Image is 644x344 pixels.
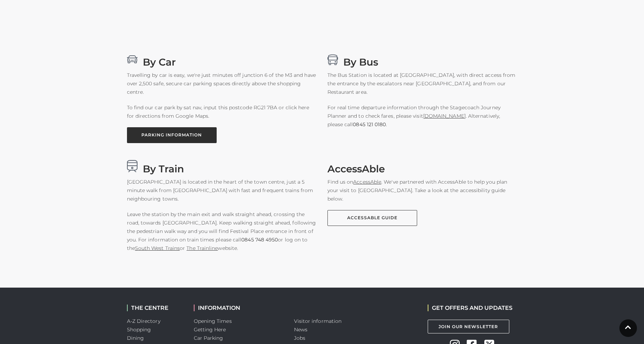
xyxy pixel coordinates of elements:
a: Getting Here [194,326,226,333]
p: For real time departure information through the Stagecoach Journey Planner and to check fares, pl... [327,103,517,129]
a: South West Trains [135,245,180,251]
p: [GEOGRAPHIC_DATA] is located in the heart of the town centre, just a 5 minute walk from [GEOGRAPH... [127,178,317,203]
a: Shopping [127,326,151,333]
p: Find us on . We've partnered with AccessAble to help you plan your visit to [GEOGRAPHIC_DATA]. Ta... [327,178,517,203]
a: Join Our Newsletter [428,320,509,333]
h3: By Bus [327,53,517,66]
a: The Trainline [186,245,218,251]
h2: GET OFFERS AND UPDATES [428,305,512,311]
p: The Bus Station is located at [GEOGRAPHIC_DATA], with direct access from the entrance by the esca... [327,71,517,96]
a: [DOMAIN_NAME] [423,113,466,119]
a: 0845 121 0180 [353,120,386,129]
h3: By Train [127,160,317,172]
a: AccessAble [353,179,381,185]
p: To find our car park by sat nav, input this postcode RG21 7BA or click here for directions from G... [127,103,317,120]
h2: THE CENTRE [127,305,183,311]
h2: INFORMATION [194,305,283,311]
a: Opening Times [194,318,232,324]
h3: By Car [127,53,317,66]
a: PARKING INFORMATION [127,127,217,143]
a: Jobs [294,335,305,341]
a: Car Parking [194,335,223,341]
a: A-Z Directory [127,318,160,324]
a: AccessAble Guide [327,210,417,226]
a: Visitor information [294,318,342,324]
a: 0845 748 4950 [241,235,278,244]
h3: AccessAble [327,160,517,172]
a: Dining [127,335,144,341]
p: Leave the station by the main exit and walk straight ahead, crossing the road, towards [GEOGRAPHI... [127,210,317,252]
a: News [294,326,307,333]
p: Travelling by car is easy, we're just minutes off junction 6 of the M3 and have over 2,500 safe, ... [127,71,317,96]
